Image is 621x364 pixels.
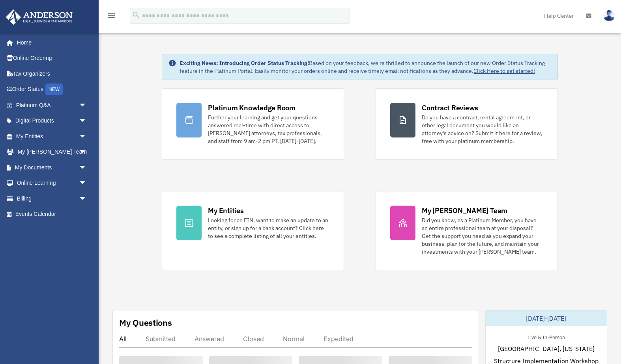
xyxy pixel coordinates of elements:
[324,335,354,343] div: Expedited
[243,335,264,343] div: Closed
[376,191,558,270] a: My [PERSON_NAME] Team Did you know, as a Platinum Member, you have an entire professional team at...
[4,9,75,25] img: Anderson Advisors Platinum Portal
[6,191,99,206] a: Billingarrow_drop_down
[119,335,127,343] div: All
[208,216,329,240] div: Looking for an EIN, want to make an update to an entity, or sign up for a bank account? Click her...
[6,144,99,160] a: My [PERSON_NAME] Teamarrow_drop_down
[146,335,176,343] div: Submitted
[79,175,95,191] span: arrow_drop_down
[376,88,558,160] a: Contract Reviews Do you have a contract, rental agreement, or other legal document you would like...
[107,14,116,20] a: menu
[119,317,172,329] div: My Questions
[79,191,95,207] span: arrow_drop_down
[180,59,309,67] strong: Exciting News: Introducing Order Status Tracking!
[162,191,344,270] a: My Entities Looking for an EIN, want to make an update to an entity, or sign up for a bank accoun...
[473,67,535,74] a: Click Here to get started!
[6,50,99,66] a: Online Ordering
[162,88,344,160] a: Platinum Knowledge Room Further your learning and get your questions answered real-time with dire...
[208,113,329,145] div: Further your learning and get your questions answered real-time with direct access to [PERSON_NAM...
[283,335,305,343] div: Normal
[603,10,615,21] img: User Pic
[422,206,507,215] div: My [PERSON_NAME] Team
[79,144,95,160] span: arrow_drop_down
[6,113,99,129] a: Digital Productsarrow_drop_down
[422,216,543,256] div: Did you know, as a Platinum Member, you have an entire professional team at your disposal? Get th...
[422,113,543,145] div: Do you have a contract, rental agreement, or other legal document you would like an attorney's ad...
[6,128,99,144] a: My Entitiesarrow_drop_down
[6,82,99,98] a: Order StatusNEW
[6,175,99,191] a: Online Learningarrow_drop_down
[180,59,551,75] div: Based on your feedback, we're thrilled to announce the launch of our new Order Status Tracking fe...
[498,344,595,353] span: [GEOGRAPHIC_DATA], [US_STATE]
[132,11,140,19] i: search
[422,103,478,113] div: Contract Reviews
[6,66,99,82] a: Tax Organizers
[486,310,607,326] div: [DATE]-[DATE]
[6,35,95,50] a: Home
[107,11,116,20] i: menu
[45,84,63,95] div: NEW
[6,206,99,222] a: Events Calendar
[6,97,99,113] a: Platinum Q&Aarrow_drop_down
[208,103,296,113] div: Platinum Knowledge Room
[208,206,243,215] div: My Entities
[79,160,95,176] span: arrow_drop_down
[79,128,95,145] span: arrow_drop_down
[6,160,99,175] a: My Documentsarrow_drop_down
[79,97,95,113] span: arrow_drop_down
[521,332,571,341] div: Live & In-Person
[79,113,95,129] span: arrow_drop_down
[195,335,224,343] div: Answered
